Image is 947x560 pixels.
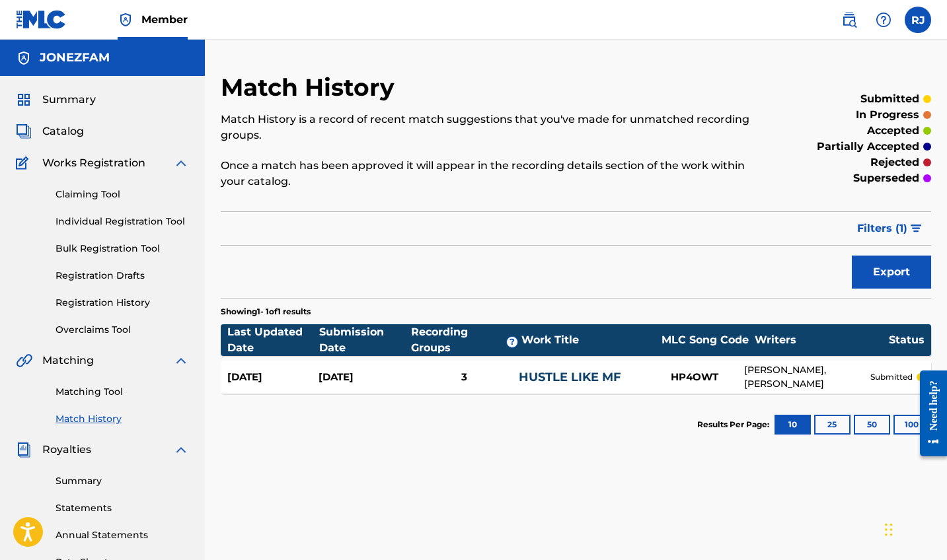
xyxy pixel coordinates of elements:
img: expand [173,155,189,171]
p: in progress [856,107,919,123]
a: Registration Drafts [56,269,189,283]
div: [DATE] [319,370,410,385]
span: Catalog [42,123,84,139]
img: Top Rightsholder [118,12,133,28]
a: Registration History [56,296,189,310]
img: Royalties [16,442,32,458]
span: Member [141,12,188,27]
p: Once a match has been approved it will appear in the recording details section of the work within... [221,158,768,190]
p: Results Per Page: [697,419,773,431]
div: MLC Song Code [656,332,755,348]
div: HP4OWT [645,370,744,385]
span: Filters ( 1 ) [857,221,907,236]
button: 25 [814,415,851,435]
p: Showing 1 - 1 of 1 results [221,306,311,318]
div: Writers [755,332,889,348]
img: Summary [16,92,32,108]
div: Drag [885,510,893,549]
p: submitted [860,91,919,107]
img: expand [173,442,189,458]
p: partially accepted [817,139,919,155]
a: HUSTLE LIKE MF [519,370,621,384]
a: Bulk Registration Tool [56,242,189,256]
p: accepted [867,123,919,139]
p: submitted [870,371,913,383]
h2: Match History [221,73,401,102]
div: User Menu [905,7,931,33]
div: Work Title [521,332,656,348]
img: help [876,12,891,28]
a: SummarySummary [16,92,96,108]
iframe: Chat Widget [881,497,947,560]
a: Claiming Tool [56,188,189,201]
button: 50 [854,415,890,435]
span: ? [507,337,517,347]
a: Public Search [836,7,862,33]
div: Recording Groups [411,324,521,356]
img: Accounts [16,50,32,66]
span: Matching [42,353,94,368]
h5: JONEZFAM [40,50,110,65]
img: search [841,12,857,28]
div: [PERSON_NAME], [PERSON_NAME] [744,363,870,391]
p: Match History is a record of recent match suggestions that you've made for unmatched recording gr... [221,112,768,143]
a: Matching Tool [56,385,189,399]
img: Works Registration [16,155,33,171]
span: Works Registration [42,155,145,171]
img: Catalog [16,123,32,139]
p: superseded [853,170,919,186]
div: Submission Date [319,324,411,356]
button: 10 [775,415,811,435]
button: Export [852,256,931,289]
button: Filters (1) [849,212,931,245]
a: CatalogCatalog [16,123,84,139]
a: Statements [56,501,189,515]
a: Annual Statements [56,528,189,542]
div: Help [870,7,897,33]
a: Match History [56,412,189,426]
div: Last Updated Date [227,324,319,356]
img: expand [173,353,189,368]
span: Summary [42,92,96,108]
img: filter [911,225,922,232]
p: rejected [870,155,919,170]
div: 3 [410,370,519,385]
span: Royalties [42,442,91,458]
div: [DATE] [227,370,319,385]
div: Status [889,332,925,348]
a: Overclaims Tool [56,323,189,337]
a: Summary [56,474,189,488]
button: 100 [893,415,930,435]
a: Individual Registration Tool [56,215,189,228]
img: Matching [16,353,32,368]
iframe: Resource Center [910,357,947,470]
img: MLC Logo [16,10,67,29]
